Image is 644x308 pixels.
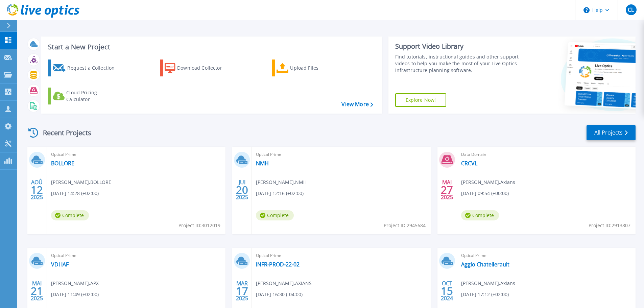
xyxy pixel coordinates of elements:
[26,124,100,141] div: Recent Projects
[589,222,630,229] span: Project ID: 2913807
[461,160,477,167] a: CRCVL
[256,210,294,220] span: Complete
[461,179,515,186] span: [PERSON_NAME] , Axians
[441,187,453,193] span: 27
[48,88,123,104] a: Cloud Pricing Calculator
[236,187,248,193] span: 20
[256,160,269,167] a: NMH
[441,288,453,294] span: 15
[461,252,631,259] span: Optical Prime
[587,125,636,140] a: All Projects
[395,42,521,51] div: Support Video Library
[51,280,99,287] span: [PERSON_NAME] , APX
[440,279,453,303] div: OCT 2024
[341,101,373,108] a: View More
[178,222,220,229] span: Project ID: 3012019
[31,187,43,193] span: 12
[48,60,123,76] a: Request a Collection
[461,190,509,197] span: [DATE] 09:54 (+00:00)
[628,7,634,13] span: CL
[256,280,312,287] span: [PERSON_NAME] , AXIANS
[256,151,426,158] span: Optical Prime
[461,261,509,268] a: Agglo Chatellerault
[290,61,344,75] div: Upload Files
[461,210,499,220] span: Complete
[51,160,74,167] a: BOLLORE
[51,151,221,158] span: Optical Prime
[31,288,43,294] span: 21
[177,61,231,75] div: Download Collector
[30,279,43,303] div: MAI 2025
[395,93,447,107] a: Explore Now!
[30,177,43,202] div: AOÛ 2025
[51,190,99,197] span: [DATE] 14:28 (+02:00)
[461,151,631,158] span: Data Domain
[236,177,248,202] div: JUI 2025
[272,60,347,76] a: Upload Files
[461,280,515,287] span: [PERSON_NAME] , Axians
[256,252,426,259] span: Optical Prime
[256,291,303,298] span: [DATE] 16:30 (-04:00)
[256,179,307,186] span: [PERSON_NAME] , NMH
[66,89,120,103] div: Cloud Pricing Calculator
[384,222,426,229] span: Project ID: 2945684
[51,210,89,220] span: Complete
[160,60,235,76] a: Download Collector
[395,53,521,74] div: Find tutorials, instructional guides and other support videos to help you make the most of your L...
[51,179,111,186] span: [PERSON_NAME] , BOLLORE
[236,279,248,303] div: MAR 2025
[48,43,373,51] h3: Start a New Project
[67,61,121,75] div: Request a Collection
[51,261,69,268] a: VDI IAF
[256,190,304,197] span: [DATE] 12:16 (+02:00)
[440,177,453,202] div: MAI 2025
[461,291,509,298] span: [DATE] 17:12 (+02:00)
[51,252,221,259] span: Optical Prime
[236,288,248,294] span: 17
[256,261,300,268] a: INFR-PROD-22-02
[51,291,99,298] span: [DATE] 11:49 (+02:00)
